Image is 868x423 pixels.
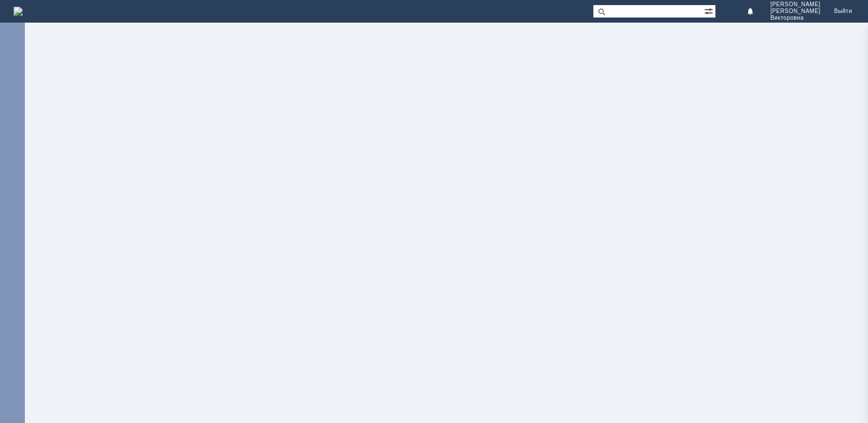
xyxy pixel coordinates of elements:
[770,8,821,15] span: [PERSON_NAME]
[704,5,715,16] span: Расширенный поиск
[770,1,821,8] span: [PERSON_NAME]
[770,15,821,21] span: Викторовна
[14,7,23,16] img: logo
[14,7,23,16] a: Перейти на домашнюю страницу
